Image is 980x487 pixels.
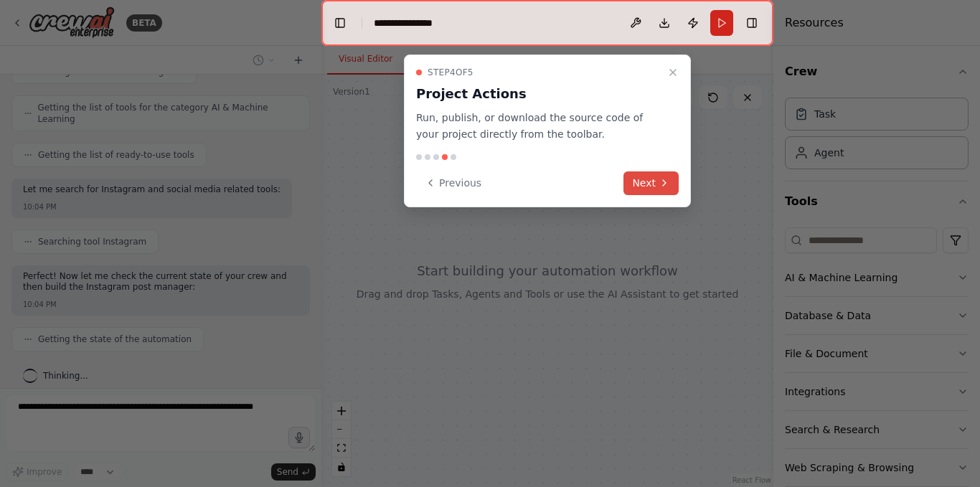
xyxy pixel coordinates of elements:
[623,171,679,195] button: Next
[416,84,661,104] h3: Project Actions
[330,13,350,33] button: Hide left sidebar
[416,110,661,143] p: Run, publish, or download the source code of your project directly from the toolbar.
[428,67,473,78] span: Step 4 of 5
[416,171,490,195] button: Previous
[664,64,682,81] button: Close walkthrough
